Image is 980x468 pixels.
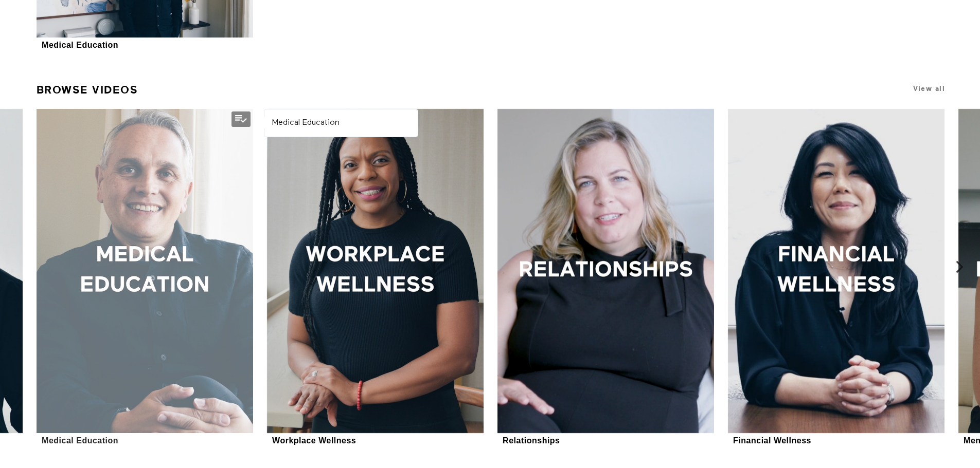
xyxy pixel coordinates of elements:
a: Workplace WellnessWorkplace Wellness [267,109,484,447]
button: Remove from my list [231,111,251,127]
div: Financial Wellness [733,436,811,445]
div: Relationships [503,436,560,445]
a: Financial WellnessFinancial Wellness [728,109,945,447]
strong: Medical Education [272,119,340,127]
a: Medical EducationMedical Education [37,109,253,447]
a: Browse Videos [37,79,138,101]
div: Workplace Wellness [272,436,356,445]
div: Medical Education [42,436,118,445]
a: RelationshipsRelationships [497,109,714,447]
a: View all [913,85,945,92]
div: Medical Education [42,40,118,50]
